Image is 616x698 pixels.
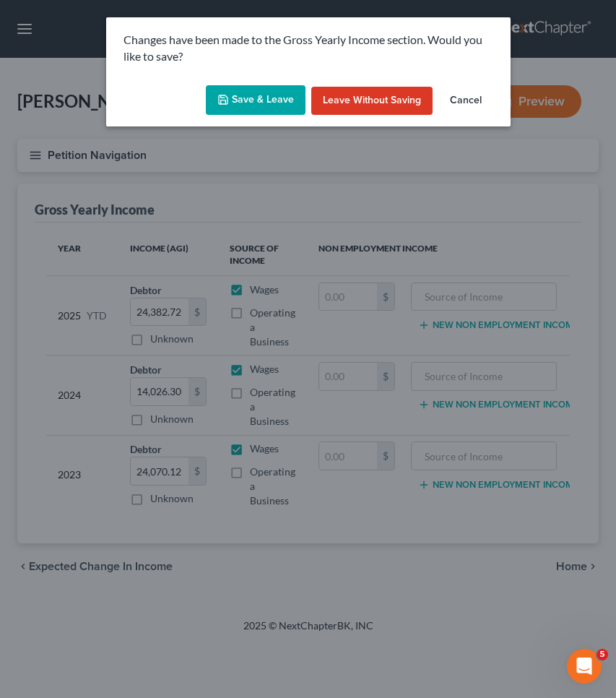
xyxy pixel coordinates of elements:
button: Cancel [438,87,493,116]
button: Leave without Saving [311,87,433,116]
span: 5 [597,649,608,660]
p: Changes have been made to the Gross Yearly Income section. Would you like to save? [123,32,493,65]
iframe: Intercom live chat [567,649,602,684]
button: Save & Leave [206,85,305,116]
